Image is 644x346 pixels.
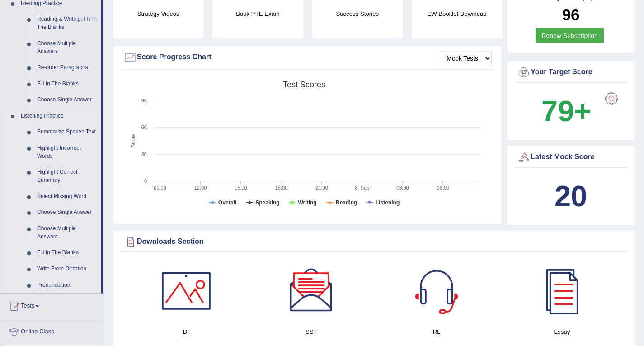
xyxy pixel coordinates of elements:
[541,95,591,128] b: 79+
[33,36,101,60] a: Choose Multiple Answers
[33,189,101,205] a: Select Missing Word
[33,164,101,188] a: Highlight Correct Summary
[123,235,625,249] div: Downloads Section
[141,152,147,157] text: 30
[33,11,101,35] a: Reading & Writing: Fill In The Blanks
[17,108,101,124] a: Listening Practice
[536,28,604,43] a: Renew Subscription
[562,6,580,24] b: 96
[355,185,370,190] tspan: 8. Sep
[141,124,147,130] text: 60
[141,98,147,103] text: 90
[315,185,328,190] text: 21:00
[144,178,147,184] text: 0
[33,204,101,221] a: Choose Single Answer
[113,9,203,19] h4: Strategy Videos
[555,180,587,213] b: 20
[255,199,279,206] tspan: Speaking
[33,277,101,294] a: Pronunciation
[33,221,101,245] a: Choose Multiple Answers
[379,327,495,337] h4: RL
[33,261,101,277] a: Write From Dictation
[275,185,288,190] text: 18:00
[283,80,325,89] tspan: Test scores
[412,9,502,19] h4: EW Booklet Download
[396,185,409,190] text: 03:00
[33,124,101,140] a: Summarize Spoken Text
[33,140,101,164] a: Highlight Incorrect Words
[194,185,207,190] text: 12:00
[517,66,625,79] div: Your Target Score
[376,199,400,206] tspan: Listening
[218,199,237,206] tspan: Overall
[212,9,303,19] h4: Book PTE Exam
[128,327,244,337] h4: DI
[130,133,136,148] tspan: Score
[0,294,103,316] a: Tests
[33,76,101,92] a: Fill In The Blanks
[235,185,247,190] text: 15:00
[0,319,103,342] a: Online Class
[298,199,316,206] tspan: Writing
[517,151,625,164] div: Latest Mock Score
[504,327,620,337] h4: Essay
[33,245,101,261] a: Fill In The Blanks
[336,199,357,206] tspan: Reading
[312,9,403,19] h4: Success Stories
[33,92,101,108] a: Choose Single Answer
[154,185,166,190] text: 09:00
[437,185,450,190] text: 06:00
[123,51,492,64] div: Score Progress Chart
[253,327,369,337] h4: SST
[33,60,101,76] a: Re-order Paragraphs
